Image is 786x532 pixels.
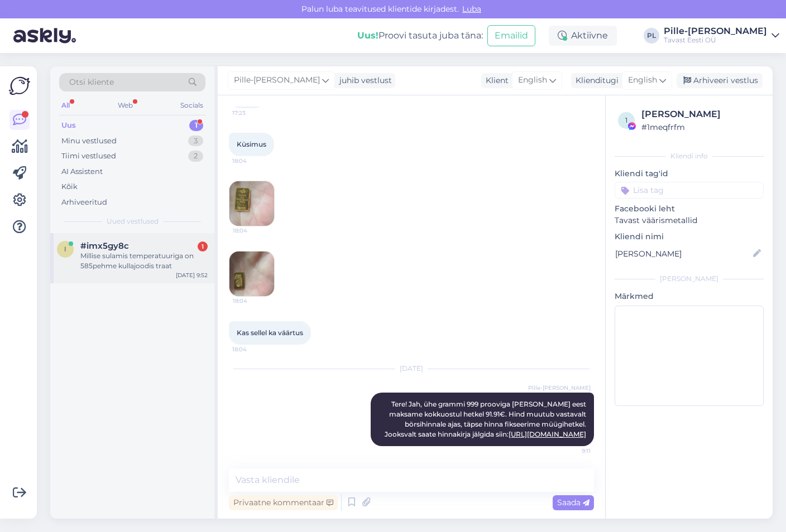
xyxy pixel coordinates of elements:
div: Tiimi vestlused [61,151,116,162]
b: Uus! [357,30,378,41]
div: 2 [188,151,203,162]
div: [DATE] 9:52 [176,271,208,279]
div: All [59,98,72,113]
span: 18:04 [232,345,274,354]
div: Millise sulamis temperatuuriga on 585pehme kullajoodis traat [80,251,208,271]
span: Pille-[PERSON_NAME] [528,384,591,392]
span: Kas sellel ka väärtus [237,328,303,337]
p: Märkmed [615,291,764,302]
span: i [64,245,66,253]
div: Uus [61,120,76,131]
span: 17:23 [232,109,274,117]
p: Tavast väärismetallid [615,215,764,226]
div: Tavast Eesti OÜ [664,36,767,45]
input: Lisa tag [615,182,764,199]
img: Attachment [229,181,274,226]
div: Klienditugi [571,75,619,86]
img: Attachment [229,252,274,296]
span: Uued vestlused [107,216,159,226]
span: 18:04 [233,226,275,235]
div: Arhiveeri vestlus [677,73,763,88]
div: [DATE] [229,364,594,374]
span: Otsi kliente [69,76,114,88]
span: English [518,74,547,86]
span: 9:11 [549,447,591,455]
div: [PERSON_NAME] [615,274,764,284]
span: English [628,74,657,86]
div: Minu vestlused [61,136,117,147]
div: AI Assistent [61,166,103,177]
div: PL [644,28,659,43]
div: Socials [178,98,205,113]
span: 18:04 [233,297,275,305]
div: Kliendi info [615,151,764,161]
span: Luba [459,4,485,14]
p: Kliendi tag'id [615,168,764,180]
div: 3 [188,136,203,147]
span: Tere! Jah, ühe grammi 999 prooviga [PERSON_NAME] eest maksame kokkuostul hetkel 91.91€. Hind muut... [385,400,588,438]
p: Facebooki leht [615,203,764,215]
span: Küsimus [237,140,266,148]
a: [URL][DOMAIN_NAME] [509,430,586,438]
span: 1 [625,116,627,124]
div: [PERSON_NAME] [641,108,760,121]
div: Arhiveeritud [61,197,107,208]
p: Kliendi nimi [615,231,764,243]
div: juhib vestlust [335,75,392,86]
span: #imx5gy8c [80,241,129,251]
input: Lisa nimi [615,248,751,260]
div: Klient [481,75,509,86]
div: Pille-[PERSON_NAME] [664,27,767,36]
div: Kõik [61,181,78,192]
div: 1 [198,241,208,252]
span: 18:04 [232,157,274,165]
span: Pille-[PERSON_NAME] [234,74,320,86]
a: Pille-[PERSON_NAME]Tavast Eesti OÜ [664,27,779,45]
button: Emailid [487,25,535,46]
div: Privaatne kommentaar [229,495,338,510]
div: Proovi tasuta juba täna: [357,29,483,42]
span: Saada [557,497,589,507]
div: Aktiivne [549,26,617,46]
div: Web [116,98,135,113]
div: # 1meqfrfm [641,121,760,133]
div: 1 [189,120,203,131]
img: Askly Logo [9,75,30,96]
